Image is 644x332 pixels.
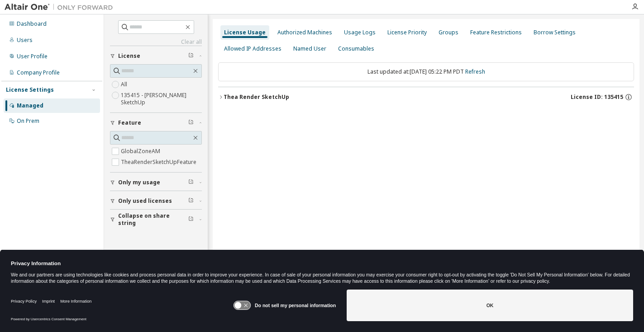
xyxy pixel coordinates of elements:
div: Borrow Settings [534,29,576,36]
button: Only used licenses [110,191,202,211]
div: License Priority [387,29,427,36]
span: Feature [118,119,141,126]
label: GlobalZoneAM [121,146,162,157]
label: TheaRenderSketchUpFeature [121,157,198,168]
div: Company Profile [17,69,60,76]
span: Collapse on share string [118,212,188,227]
a: Refresh [465,68,485,75]
span: Clear filter [188,216,194,223]
button: License [110,46,202,66]
button: Thea Render SketchUpLicense ID: 135415 [218,87,634,107]
div: On Prem [17,117,39,125]
span: Only my usage [118,179,160,186]
span: License [118,52,140,60]
div: License Settings [6,86,54,94]
button: Collapse on share string [110,210,202,229]
span: Only used licenses [118,197,172,205]
span: License ID: 135415 [571,94,623,101]
div: User Profile [17,53,48,60]
img: Altair One [5,3,118,12]
a: Clear all [110,38,202,46]
div: License Usage [224,29,266,36]
span: Clear filter [188,119,194,126]
label: All [121,79,129,90]
div: Thea Render SketchUp [224,94,289,101]
div: Users [17,37,33,44]
div: Authorized Machines [277,29,332,36]
div: Groups [439,29,458,36]
span: Clear filter [188,197,194,205]
div: Feature Restrictions [470,29,522,36]
div: Named User [293,45,326,52]
div: Last updated at: [DATE] 05:22 PM PDT [218,62,634,81]
button: Feature [110,113,202,133]
div: Allowed IP Addresses [224,45,281,52]
button: Only my usage [110,173,202,192]
div: Dashboard [17,20,47,28]
span: Clear filter [188,179,194,186]
div: Managed [17,102,43,109]
label: 135415 - [PERSON_NAME] SketchUp [121,90,202,108]
div: Usage Logs [344,29,376,36]
div: Consumables [338,45,374,52]
span: Clear filter [188,52,194,60]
